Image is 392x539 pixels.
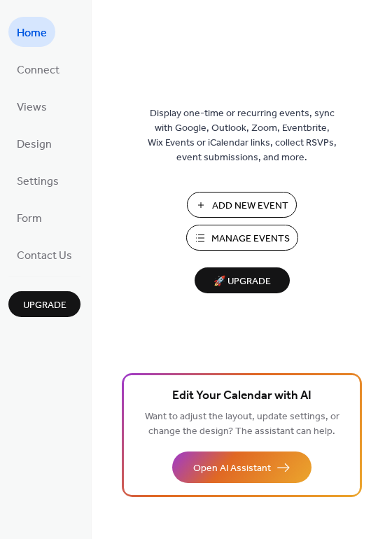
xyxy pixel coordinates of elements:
[8,128,60,158] a: Design
[17,22,47,44] span: Home
[8,291,80,317] button: Upgrade
[187,192,297,218] button: Add New Event
[17,171,59,192] span: Settings
[17,134,52,155] span: Design
[145,407,339,441] span: Want to adjust the layout, update settings, or change the design? The assistant can help.
[8,54,68,84] a: Connect
[8,17,55,47] a: Home
[17,59,59,81] span: Connect
[195,267,290,293] button: 🚀 Upgrade
[172,451,311,483] button: Open AI Assistant
[23,298,66,313] span: Upgrade
[148,106,337,165] span: Display one-time or recurring events, sync with Google, Outlook, Zoom, Eventbrite, Wix Events or ...
[211,232,290,246] span: Manage Events
[8,239,80,269] a: Contact Us
[172,386,311,406] span: Edit Your Calendar with AI
[193,461,271,476] span: Open AI Assistant
[8,165,67,195] a: Settings
[17,208,42,230] span: Form
[17,245,72,267] span: Contact Us
[186,225,298,251] button: Manage Events
[17,97,47,118] span: Views
[212,199,288,213] span: Add New Event
[203,272,281,291] span: 🚀 Upgrade
[8,202,50,232] a: Form
[8,91,55,121] a: Views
